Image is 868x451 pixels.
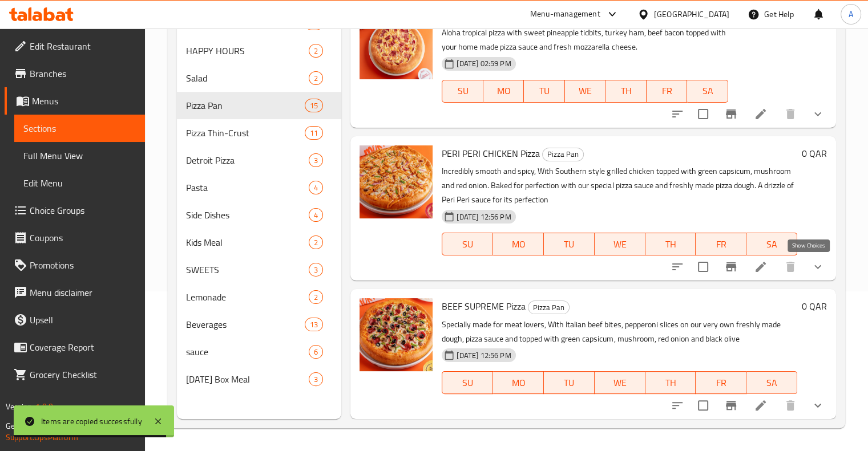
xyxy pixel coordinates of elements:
[309,210,322,221] span: 4
[804,253,831,281] button: show more
[23,176,136,190] span: Edit Menu
[452,58,515,69] span: [DATE] 02:59 PM
[751,236,793,253] span: SA
[528,301,569,314] span: Pizza Pan
[447,83,478,99] span: SU
[447,236,488,253] span: SU
[442,298,526,315] span: BEEF SUPREME Pizza
[442,233,493,255] button: SU
[664,100,691,128] button: sort-choices
[696,371,746,394] button: FR
[570,83,601,99] span: WE
[186,263,309,277] div: SWEETS
[5,251,145,279] a: Promotions
[177,119,342,147] div: Pizza Thin-Crust11
[650,375,692,391] span: TH
[483,80,524,103] button: MO
[186,345,309,359] span: sauce
[309,155,322,166] span: 3
[35,399,53,414] span: 1.0.0
[804,100,831,128] button: show more
[802,298,827,314] h6: 0 QAR
[452,212,515,222] span: [DATE] 12:56 PM
[186,71,309,85] div: Salad
[309,46,322,56] span: 2
[442,80,483,103] button: SU
[5,87,145,115] a: Menus
[14,115,145,142] a: Sections
[305,126,323,140] div: items
[751,375,793,391] span: SA
[186,44,309,58] span: HAPPY HOURS
[309,235,323,249] div: items
[186,208,309,222] span: Side Dishes
[186,181,309,194] div: Pasta
[777,253,804,281] button: delete
[5,361,145,388] a: Grocery Checklist
[493,233,544,255] button: MO
[696,233,746,255] button: FR
[488,83,520,99] span: MO
[32,94,136,108] span: Menus
[6,419,58,433] span: Get support on:
[30,340,136,354] span: Coverage Report
[754,107,768,121] a: Edit menu item
[777,392,804,419] button: delete
[305,100,322,111] span: 15
[309,374,322,385] span: 3
[177,64,342,92] div: Salad2
[530,7,600,21] div: Menu-management
[41,415,142,428] div: Items are copied successfully
[177,147,342,174] div: Detroit Pizza3
[5,334,145,361] a: Coverage Report
[6,399,34,414] span: Version:
[717,100,745,128] button: Branch-specific-item
[309,347,322,357] span: 6
[305,319,322,330] span: 13
[186,372,309,386] span: [DATE] Box Meal
[309,44,323,58] div: items
[700,375,742,391] span: FR
[605,80,647,103] button: TH
[595,371,645,394] button: WE
[610,83,642,99] span: TH
[309,263,323,277] div: items
[645,371,696,394] button: TH
[664,253,691,281] button: sort-choices
[186,235,309,249] div: Kids Meal
[5,197,145,224] a: Choice Groups
[664,392,691,419] button: sort-choices
[177,229,342,256] div: Kids Meal2
[528,83,560,99] span: TU
[30,258,136,272] span: Promotions
[305,99,323,112] div: items
[309,345,323,359] div: items
[186,99,305,112] div: Pizza Pan
[177,365,342,393] div: [DATE] Box Meal3
[498,236,539,253] span: MO
[442,145,540,162] span: PERI PERI CHICKEN Pizza
[493,371,544,394] button: MO
[309,71,323,85] div: items
[599,375,641,391] span: WE
[360,298,433,371] img: BEEF SUPREME Pizza
[30,39,136,53] span: Edit Restaurant
[6,430,78,445] a: Support.OpsPlatform
[548,375,590,391] span: TU
[442,164,797,207] p: Incredibly smooth and spicy, With Southern style grilled chicken topped with green capsicum, mush...
[30,231,136,245] span: Coupons
[30,368,136,381] span: Grocery Checklist
[309,208,323,222] div: items
[309,372,323,386] div: items
[30,67,136,80] span: Branches
[30,313,136,327] span: Upsell
[177,311,342,338] div: Beverages13
[186,153,309,167] span: Detroit Pizza
[177,201,342,229] div: Side Dishes4
[746,371,797,394] button: SA
[186,290,309,304] span: Lemonade
[309,153,323,167] div: items
[442,371,493,394] button: SU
